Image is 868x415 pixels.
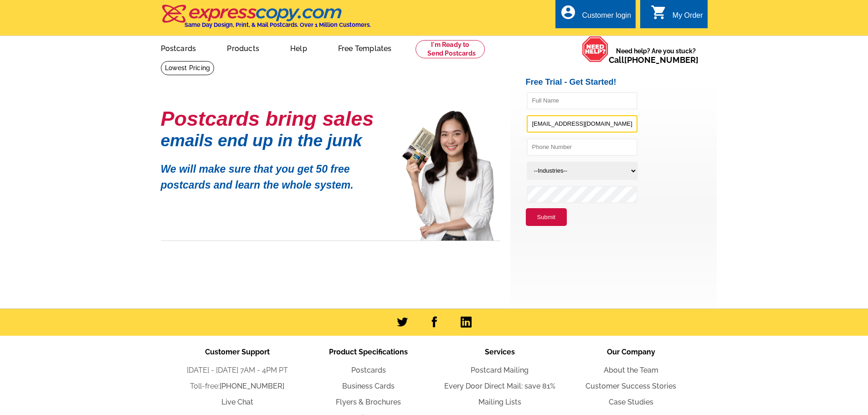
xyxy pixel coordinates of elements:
[172,365,303,376] li: [DATE] - [DATE] 7AM - 4PM PT
[221,398,253,406] a: Live Chat
[329,348,408,356] span: Product Specifications
[624,55,699,65] a: [PHONE_NUMBER]
[212,37,274,58] a: Products
[527,138,637,156] input: Phone Number
[205,348,270,356] span: Customer Support
[161,154,389,193] p: We will make sure that you get 50 free postcards and learn the whole system.
[324,37,406,58] a: Free Templates
[582,11,631,24] div: Customer login
[485,348,515,356] span: Services
[526,208,567,226] button: Submit
[220,382,284,390] a: [PHONE_NUMBER]
[560,10,631,21] a: account_circle Customer login
[607,348,655,356] span: Our Company
[527,115,637,133] input: Email Address
[609,55,699,65] span: Call
[146,37,211,58] a: Postcards
[342,382,395,390] a: Business Cards
[444,382,555,390] a: Every Door Direct Mail: save 81%
[560,4,576,20] i: account_circle
[478,398,521,406] a: Mailing Lists
[276,37,322,58] a: Help
[609,46,703,65] span: Need help? Are you stuck?
[185,21,371,28] h4: Same Day Design, Print, & Mail Postcards. Over 1 Million Customers.
[582,36,609,62] img: help
[336,398,401,406] a: Flyers & Brochures
[527,92,637,109] input: Full Name
[586,382,676,390] a: Customer Success Stories
[609,398,653,406] a: Case Studies
[471,366,529,374] a: Postcard Mailing
[604,366,658,374] a: About the Team
[651,10,703,21] a: shopping_cart My Order
[651,4,667,20] i: shopping_cart
[351,366,386,374] a: Postcards
[526,77,717,87] h2: Free Trial - Get Started!
[673,11,703,24] div: My Order
[172,381,303,392] li: Toll-free:
[161,111,389,127] h1: Postcards bring sales
[161,136,389,145] h1: emails end up in the junk
[161,11,371,28] a: Same Day Design, Print, & Mail Postcards. Over 1 Million Customers.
